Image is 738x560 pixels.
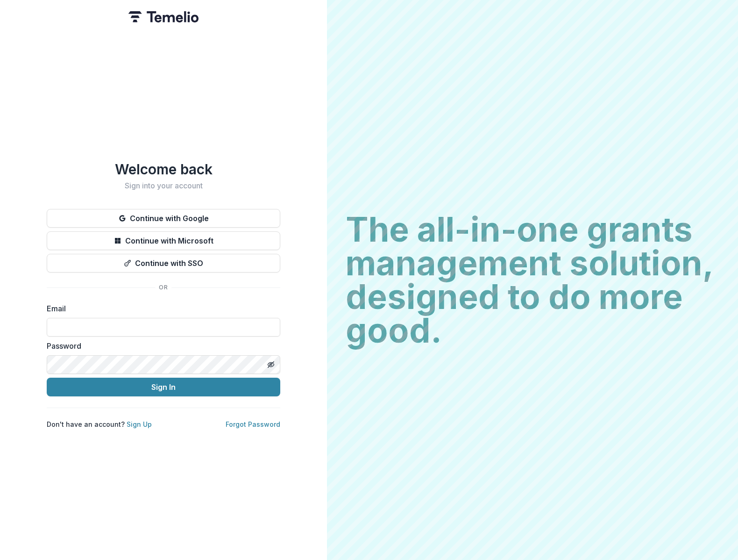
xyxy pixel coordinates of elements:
[128,11,199,22] img: Temelio
[47,161,280,178] h1: Welcome back
[47,254,280,273] button: Continue with SSO
[226,420,280,428] a: Forgot Password
[263,357,278,372] button: Toggle password visibility
[47,209,280,228] button: Continue with Google
[47,303,275,314] label: Email
[47,378,280,396] button: Sign In
[127,420,152,428] a: Sign Up
[47,340,275,352] label: Password
[47,181,280,190] h2: Sign into your account
[47,419,152,429] p: Don't have an account?
[47,231,280,250] button: Continue with Microsoft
